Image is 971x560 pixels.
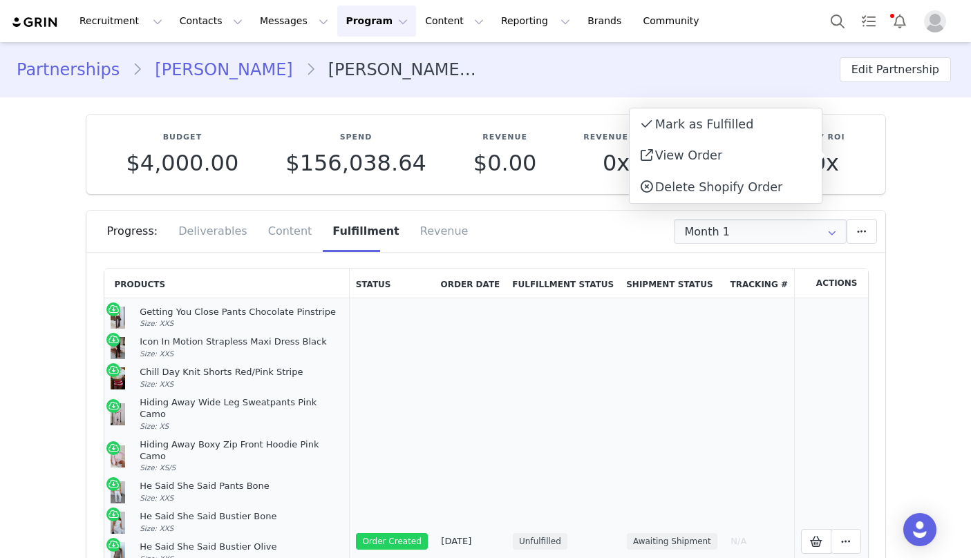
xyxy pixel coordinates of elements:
[655,117,754,131] span: Mark as Fulfilled
[140,367,343,378] div: Chill Day Knit Shorts Red/Pink Stripe
[111,403,125,425] img: A2A73A39-DCF8-43F1-BA0E-4AE03DC11686.jpg
[17,57,132,82] a: Partnerships
[337,6,416,37] button: Program
[168,211,258,252] div: Deliverables
[583,132,648,144] p: Revenue ROI
[579,6,634,37] a: Brands
[620,269,724,298] th: Shipment Status
[322,211,409,252] div: Fulfillment
[140,494,173,502] span: Size: XXS
[126,150,238,176] span: $4,000.00
[435,269,507,298] th: Order Date
[140,397,343,421] div: Hiding Away Wide Leg Sweatpants Pink Camo
[854,6,884,37] a: Tasks
[140,380,173,388] span: Size: XXS
[140,422,169,430] span: Size: XS
[258,211,323,252] div: Content
[142,57,305,82] a: [PERSON_NAME]
[513,533,567,550] span: Unfulfilled
[674,219,847,244] input: Select
[630,140,822,172] a: View Order
[11,16,59,29] img: grin logo
[252,6,337,37] button: Messages
[655,180,782,194] span: Delete Shopify Order
[11,11,479,26] body: Rich Text Area. Press ALT-0 for help.
[583,151,648,175] p: 0x
[111,367,125,389] img: 500727570_18501537661004268_3101185018381750322_n.jpg
[111,481,125,503] img: white-fox-he-said-she-said-pants-bustier-bone-brown-12.8.25-04.jpg
[140,336,343,348] div: Icon In Motion Strapless Maxi Dress Black
[356,533,427,550] span: Order Created
[627,533,717,550] span: Awaiting Shipment
[140,307,343,318] div: Getting You Close Pants Chocolate Pinstripe
[111,337,125,359] img: white-fox-icon-in-motion-strapless-maxi-dress-black--14.8.25-02.jpg
[285,132,426,144] p: Spend
[506,269,620,298] th: Fulfillment Status
[140,481,343,492] div: He Said She Said Pants Bone
[140,463,176,472] span: Size: XS/S
[473,150,537,176] span: $0.00
[140,319,173,327] span: Size: XXS
[111,512,125,534] img: white-fox-he-said-she-said-pants-bustier-bone-brown-12.8.25-08.jpg
[111,445,125,467] img: F082C31A-ADF7-4EA0-9A8D-6D9BDB87E05D.jpg
[104,269,350,298] th: Products
[885,6,915,37] button: Notifications
[724,269,794,298] th: Tracking #
[903,513,936,546] div: Open Intercom Messenger
[806,132,845,144] p: IMV ROI
[140,349,173,358] span: Size: XXS
[140,524,173,532] span: Size: XXS
[806,151,845,175] p: 0x
[126,132,238,144] p: Budget
[635,6,714,37] a: Community
[140,439,343,463] div: Hiding Away Boxy Zip Front Hoodie Pink Camo
[822,6,853,37] button: Search
[350,269,435,298] th: Status
[417,6,492,37] button: Content
[107,211,169,252] div: Progress:
[916,10,960,32] button: Profile
[111,307,125,329] img: white-fox-getting-you-close-pants-chocolate-pinstripe-brown-10.9.25-01.jpg
[285,150,426,176] span: $156,038.64
[140,511,343,523] div: He Said She Said Bustier Bone
[140,541,343,553] div: He Said She Said Bustier Olive
[473,132,537,144] p: Revenue
[655,148,722,162] span: View Order
[794,269,868,298] th: Actions
[840,57,951,82] button: Edit Partnership
[924,10,946,32] img: placeholder-profile.jpg
[71,6,171,37] button: Recruitment
[171,6,251,37] button: Contacts
[410,211,469,252] div: Revenue
[493,6,578,37] button: Reporting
